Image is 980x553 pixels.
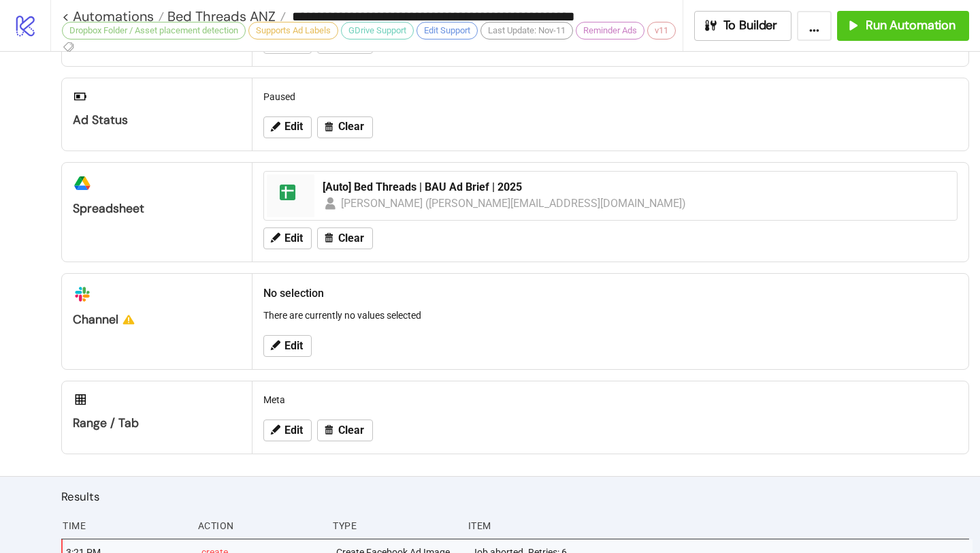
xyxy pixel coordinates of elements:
[248,22,338,39] div: Supports Ad Labels
[73,312,241,328] div: Channel
[723,18,778,33] span: To Builder
[837,11,969,41] button: Run Automation
[797,11,832,41] button: ...
[341,195,687,212] div: [PERSON_NAME] ([PERSON_NAME][EMAIL_ADDRESS][DOMAIN_NAME])
[61,488,969,505] h2: Results
[866,18,955,33] span: Run Automation
[62,10,164,23] a: < Automations
[263,335,312,357] button: Edit
[416,22,478,39] div: Edit Support
[284,340,303,352] span: Edit
[467,513,969,539] div: Item
[647,22,676,39] div: v11
[197,513,323,539] div: Action
[576,22,644,39] div: Reminder Ads
[263,285,958,302] h2: No selection
[164,7,276,25] span: Bed Threads ANZ
[73,415,241,431] div: Range / Tab
[61,513,187,539] div: Time
[317,116,373,138] button: Clear
[284,121,303,133] span: Edit
[338,232,364,244] span: Clear
[73,201,241,217] div: Spreadsheet
[341,22,414,39] div: GDrive Support
[323,180,949,195] div: [Auto] Bed Threads | BAU Ad Brief | 2025
[62,22,246,39] div: Dropbox Folder / Asset placement detection
[263,308,958,323] p: There are currently no values selected
[258,84,963,110] div: Paused
[317,227,373,249] button: Clear
[317,420,373,441] button: Clear
[480,22,573,39] div: Last Update: Nov-11
[258,387,963,413] div: Meta
[263,420,312,441] button: Edit
[164,10,286,23] a: Bed Threads ANZ
[284,424,303,437] span: Edit
[331,513,457,539] div: Type
[73,112,241,128] div: Ad Status
[694,11,792,41] button: To Builder
[338,424,364,437] span: Clear
[263,227,312,249] button: Edit
[263,116,312,138] button: Edit
[338,121,364,133] span: Clear
[284,232,303,244] span: Edit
